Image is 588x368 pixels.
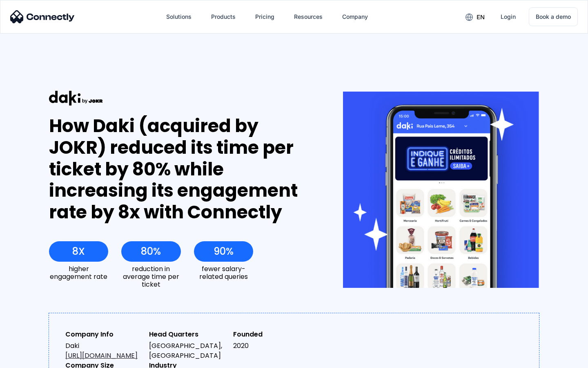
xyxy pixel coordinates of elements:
a: Pricing [249,7,281,27]
div: 80% [141,246,161,257]
img: Connectly Logo [10,10,75,23]
aside: Language selected: English [8,354,49,365]
div: How Daki (acquired by JOKR) reduced its time per ticket by 80% while increasing its engagement ra... [49,115,313,223]
div: Daki [65,341,143,361]
div: Founded [233,330,310,339]
ul: Language list [16,354,49,365]
div: fewer salary-related queries [194,265,253,280]
a: Book a demo [529,7,578,26]
div: [GEOGRAPHIC_DATA], [GEOGRAPHIC_DATA] [149,341,226,361]
div: Pricing [255,11,274,22]
div: higher engagement rate [49,265,108,280]
div: Login [501,11,516,22]
div: Products [211,11,236,22]
div: reduction in average time per ticket [121,265,180,289]
div: Head Quarters [149,330,226,339]
div: Resources [294,11,323,22]
div: 8X [72,246,85,257]
div: 2020 [233,341,310,351]
a: Login [494,7,522,27]
div: Solutions [166,11,192,22]
a: [URL][DOMAIN_NAME] [65,351,138,360]
div: Company [342,11,368,22]
div: en [477,11,485,23]
div: 90% [214,246,234,257]
div: Company Info [65,330,143,339]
